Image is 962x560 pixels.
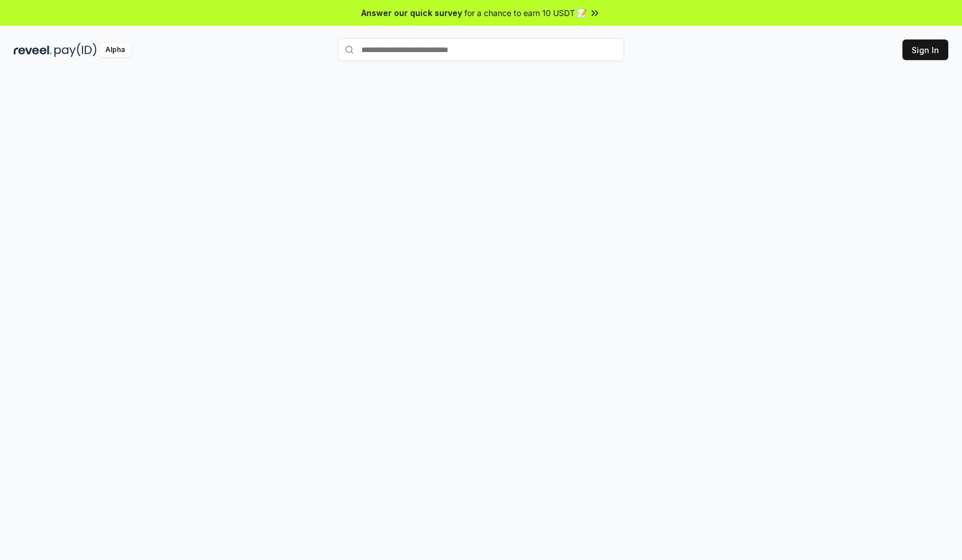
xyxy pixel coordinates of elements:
[14,43,52,57] img: reveel_dark
[361,7,462,19] span: Answer our quick survey
[902,39,948,60] button: Sign In
[464,7,587,19] span: for a chance to earn 10 USDT 📝
[54,43,97,57] img: pay_id
[99,43,131,57] div: Alpha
